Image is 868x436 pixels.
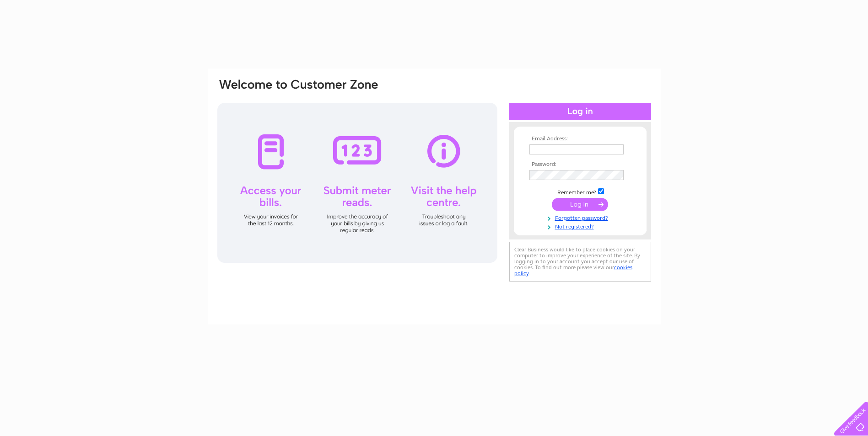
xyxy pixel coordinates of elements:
[527,187,633,196] td: Remember me?
[527,136,633,142] th: Email Address:
[552,198,608,211] input: Submit
[529,222,633,230] a: Not registered?
[529,213,633,222] a: Forgotten password?
[527,161,633,168] th: Password:
[509,242,651,282] div: Clear Business would like to place cookies on your computer to improve your experience of the sit...
[514,264,632,276] a: cookies policy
